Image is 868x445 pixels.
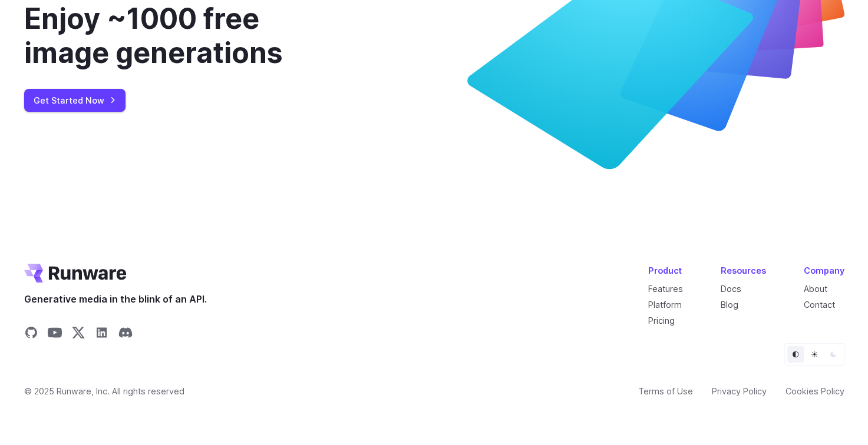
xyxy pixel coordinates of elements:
a: Platform [648,300,682,310]
ul: Theme selector [784,343,844,366]
a: Share on YouTube [48,326,62,343]
div: Enjoy ~1000 free image generations [24,2,345,69]
button: Default [787,346,804,363]
a: Share on Discord [118,326,133,343]
a: Privacy Policy [712,384,767,398]
span: Generative media in the blink of an API. [24,292,207,307]
a: Docs [721,284,741,294]
a: Share on LinkedIn [95,326,109,343]
div: Resources [721,264,766,277]
a: Pricing [648,316,675,326]
a: Features [648,284,683,294]
a: Share on X [71,326,85,343]
a: Blog [721,300,738,310]
a: Go to / [24,264,127,283]
button: Light [806,346,823,363]
a: Get Started Now [24,89,126,112]
button: Dark [825,346,841,363]
a: Contact [804,300,835,310]
a: Cookies Policy [786,384,844,398]
span: © 2025 Runware, Inc. All rights reserved [24,384,184,398]
div: Product [648,264,683,277]
div: Company [804,264,844,277]
a: Share on GitHub [24,326,38,343]
a: Terms of Use [638,384,693,398]
a: About [804,284,827,294]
